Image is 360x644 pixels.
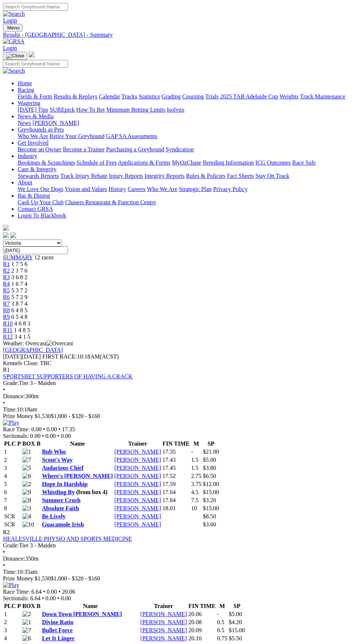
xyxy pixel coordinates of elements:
[18,186,63,192] a: We Love Our Dogs
[76,107,105,113] a: How To Bet
[42,619,73,625] a: Divine Ratio
[3,393,25,399] span: Distance:
[65,199,156,205] a: Chasers Restaurant & Function Centre
[3,373,133,379] a: SPORTSBET SUPPORTERS OF HAVING A CRACK
[186,173,226,179] a: Rules & Policies
[3,254,33,260] a: SUMMARY
[3,307,10,313] span: R8
[217,602,228,610] th: M
[203,489,219,495] span: $15.00
[18,107,357,113] div: Wagering
[22,481,31,488] img: 2
[114,505,161,511] a: [PERSON_NAME]
[42,595,44,601] span: •
[229,627,245,633] span: $15.00
[162,464,190,472] td: 17.45
[42,513,65,519] a: Be Lively
[4,481,21,488] td: 5
[217,627,224,633] text: 0.5
[42,602,139,610] th: Name
[54,93,97,100] a: Results & Replays
[3,45,17,51] a: Login
[3,555,25,562] span: Distance:
[3,380,19,386] span: Grade:
[34,254,54,260] span: 12 races
[43,589,45,595] span: •
[65,186,107,192] a: Vision and Values
[18,146,357,153] div: Get Involved
[229,611,242,617] span: $5.00
[203,465,216,471] span: $3.80
[18,159,357,166] div: Industry
[182,93,204,100] a: Coursing
[57,433,60,439] span: •
[4,472,21,480] td: 4
[3,314,10,320] span: R9
[188,627,216,634] td: 20.09
[11,281,28,287] span: 1 6 7 4
[50,133,105,139] a: Retire Your Greyhound
[217,619,224,625] text: 0.5
[3,247,68,254] input: Select date
[3,52,27,60] button: Toggle navigation
[203,473,216,479] span: $6.50
[36,603,40,609] span: B
[58,426,61,432] span: •
[42,473,113,479] a: Where's [PERSON_NAME]
[162,456,190,464] td: 17.43
[167,107,184,113] a: Isolynx
[229,635,242,641] span: $5.50
[4,619,21,626] td: 2
[202,440,219,447] th: SP
[109,173,143,179] a: Injury Reports
[3,38,25,45] img: GRSA
[217,611,219,617] text: -
[47,426,57,432] span: 0.00
[18,80,32,86] a: Home
[14,320,30,327] span: 4 6 8 3
[3,353,41,360] span: [DATE]
[18,199,64,205] a: Cash Up Your Club
[22,489,31,496] img: 9
[114,497,161,503] a: [PERSON_NAME]
[228,602,245,610] th: SP
[46,595,56,601] span: 0.00
[60,173,107,179] a: Track Injury Rebate
[18,87,34,93] a: Racing
[203,159,254,166] a: Breeding Information
[29,51,35,57] img: logo-grsa-white.png
[3,294,10,300] a: R6
[3,529,10,535] span: R2
[50,107,75,113] a: SUREpick
[191,473,201,479] text: 2.75
[4,627,21,634] td: 3
[4,456,21,464] td: 2
[18,133,357,140] div: Greyhounds as Pets
[3,334,13,340] a: R12
[203,449,219,455] span: $21.00
[42,465,83,471] a: Audacious Chief
[18,166,57,172] a: Care & Integrity
[11,307,28,313] span: 6 4 8 5
[22,457,31,463] img: 7
[3,274,10,280] a: R3
[18,146,61,152] a: Become an Owner
[114,481,161,487] a: [PERSON_NAME]
[139,93,160,100] a: Statistics
[22,440,35,447] span: BOX
[140,627,187,633] a: [PERSON_NAME]
[3,287,10,294] a: R5
[3,261,10,267] span: R1
[76,159,116,166] a: Schedule of Fees
[3,413,357,420] div: Prize Money $1,530
[3,301,10,307] a: R7
[42,433,44,439] span: •
[42,521,84,528] a: Guacamole Irish
[31,426,42,432] span: 0.00
[114,521,161,528] a: [PERSON_NAME]
[22,619,31,626] img: 1
[280,93,299,100] a: Weights
[4,448,21,456] td: 1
